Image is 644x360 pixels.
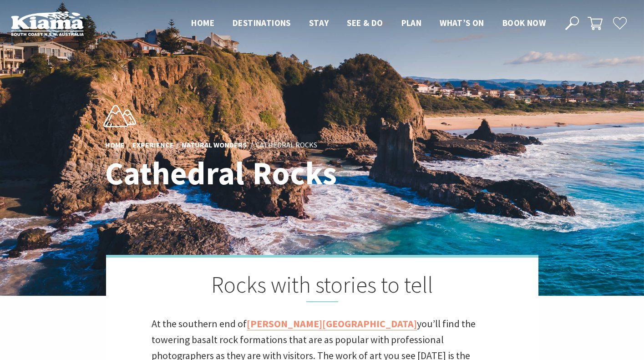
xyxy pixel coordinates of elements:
[233,17,291,28] span: Destinations
[440,17,484,28] span: What’s On
[182,140,247,150] a: Natural Wonders
[347,17,383,28] span: See & Do
[132,140,174,150] a: Experience
[182,16,555,31] nav: Main Menu
[11,11,84,36] img: Kiama Logo
[247,317,417,330] a: [PERSON_NAME][GEOGRAPHIC_DATA]
[401,17,422,28] span: Plan
[105,156,362,191] h1: Cathedral Rocks
[105,140,125,150] a: Home
[309,17,329,28] span: Stay
[256,139,317,151] li: Cathedral Rocks
[502,17,546,28] span: Book now
[191,17,214,28] span: Home
[152,271,493,302] h2: Rocks with stories to tell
